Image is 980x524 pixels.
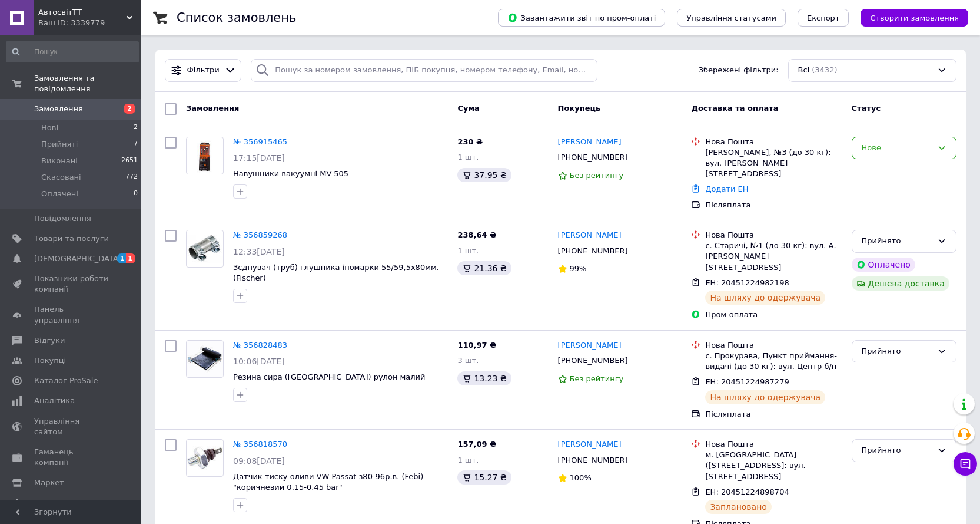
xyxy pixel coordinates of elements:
div: Нове [862,142,932,154]
a: [PERSON_NAME] [558,230,622,241]
span: 230 ₴ [457,137,483,146]
h1: Список замовлень [177,11,296,25]
div: 37.95 ₴ [457,168,511,182]
a: [PERSON_NAME] [558,439,622,450]
span: Скасовані [41,172,81,183]
span: Відгуки [34,335,65,346]
div: Прийнято [862,235,932,248]
span: 3 шт. [457,356,479,365]
span: [DEMOGRAPHIC_DATA] [34,253,121,264]
a: Зєднувач (труб) глушника іномарки 55/59,5х80мм. (Fischer) [233,263,439,283]
span: Створити замовлення [870,14,959,22]
span: Статус [852,104,881,113]
span: 772 [125,172,138,183]
div: Нова Пошта [705,230,842,240]
img: Фото товару [187,446,223,470]
div: [PHONE_NUMBER] [556,453,630,468]
span: 12:33[DATE] [233,247,285,256]
div: с. Прокурава, Пункт приймання-видачі (до 30 кг): вул. Центр б/н [705,351,842,372]
img: Фото товару [191,137,219,174]
span: 2 [134,123,138,133]
span: Cума [457,104,479,113]
div: На шляху до одержувача [705,291,825,305]
button: Чат з покупцем [954,452,977,476]
span: 99% [570,264,587,273]
div: Заплановано [705,500,772,514]
a: Фото товару [186,340,224,378]
a: Створити замовлення [849,13,968,22]
span: Повідомлення [34,213,91,224]
a: № 356828483 [233,341,287,350]
div: 15.27 ₴ [457,470,511,485]
span: 1 шт. [457,246,479,255]
div: Прийнято [862,345,932,358]
span: Завантажити звіт по пром-оплаті [507,12,656,23]
div: Післяплата [705,409,842,420]
span: Оплачені [41,189,78,199]
div: [PHONE_NUMBER] [556,353,630,368]
span: ЕН: 20451224898704 [705,487,789,496]
div: Нова Пошта [705,340,842,351]
span: Налаштування [34,498,94,509]
div: 21.36 ₴ [457,261,511,275]
span: Фільтри [187,65,220,76]
span: 157,09 ₴ [457,440,496,449]
a: Фото товару [186,137,224,174]
a: Фото товару [186,230,224,268]
span: Всі [798,65,810,76]
span: ЕН: 20451224987279 [705,377,789,386]
span: 10:06[DATE] [233,357,285,366]
span: Управління статусами [686,14,776,22]
div: [PERSON_NAME], №3 (до 30 кг): вул. [PERSON_NAME][STREET_ADDRESS] [705,147,842,180]
span: АвтосвітТТ [38,7,127,18]
span: 1 [126,253,135,263]
span: 7 [134,139,138,150]
span: 1 [117,253,127,263]
span: 100% [570,473,592,482]
span: Каталог ProSale [34,375,98,386]
a: Резина сира ([GEOGRAPHIC_DATA]) рулон малий [233,373,426,381]
span: 1 шт. [457,153,479,162]
span: Замовлення [186,104,239,113]
input: Пошук [6,41,139,62]
button: Експорт [798,9,849,27]
span: 2 [124,104,135,114]
div: с. Старичі, №1 (до 30 кг): вул. А. [PERSON_NAME][STREET_ADDRESS] [705,240,842,273]
div: Післяплата [705,200,842,210]
div: [PHONE_NUMBER] [556,243,630,259]
div: Ваш ID: 3339779 [38,18,141,28]
span: Виконані [41,156,78,166]
span: Панель управління [34,304,109,325]
a: Датчик тиску оливи VW Passat з80-96р.в. (Febi) "коричневий 0.15-0.45 bar" [233,472,423,492]
a: Навушники вакуумні MV-505 [233,169,348,178]
span: 110,97 ₴ [457,341,496,350]
span: Без рейтингу [570,374,624,383]
div: Прийнято [862,444,932,457]
input: Пошук за номером замовлення, ПІБ покупця, номером телефону, Email, номером накладної [251,59,597,82]
div: На шляху до одержувача [705,390,825,404]
img: Фото товару [187,235,223,262]
div: Нова Пошта [705,137,842,147]
a: [PERSON_NAME] [558,137,622,148]
div: Пром-оплата [705,309,842,320]
a: № 356859268 [233,230,287,239]
a: [PERSON_NAME] [558,340,622,351]
span: Доставка та оплата [691,104,778,113]
span: Експорт [807,14,840,22]
a: № 356915465 [233,137,287,146]
span: Товари та послуги [34,233,109,244]
span: ЕН: 20451224982198 [705,278,789,287]
span: 09:08[DATE] [233,456,285,466]
span: Збережені фільтри: [699,65,779,76]
a: Додати ЕН [705,184,748,193]
button: Управління статусами [677,9,786,27]
span: 2651 [121,156,138,166]
span: Показники роботи компанії [34,273,109,295]
div: Оплачено [852,258,915,272]
a: № 356818570 [233,440,287,449]
span: 1 шт. [457,456,479,464]
a: Фото товару [186,439,224,477]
